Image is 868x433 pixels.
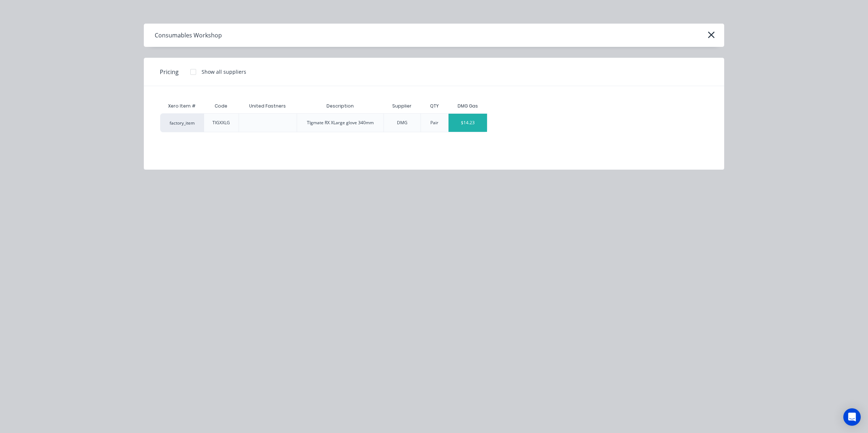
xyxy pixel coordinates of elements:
[155,31,222,40] div: Consumables Workshop
[202,68,246,76] div: Show all suppliers
[160,68,179,76] span: Pricing
[243,97,292,115] div: United Fastners
[843,408,861,426] div: Open Intercom Messenger
[397,120,407,126] div: DMG
[424,97,445,115] div: QTY
[458,103,478,109] div: DMG Gas
[386,97,417,115] div: Supplier
[430,120,438,126] div: Pair
[449,114,487,132] div: $14.23
[321,97,360,115] div: Description
[307,120,374,126] div: TIgmate RX XLarge glove 340mm
[160,113,204,132] div: factory_item
[160,99,204,113] div: Xero Item #
[212,120,230,126] div: TIGXXLG
[209,97,233,115] div: Code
